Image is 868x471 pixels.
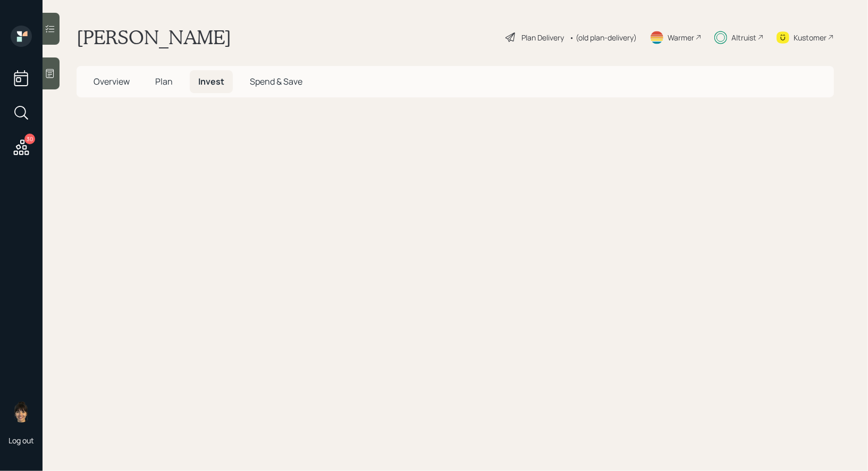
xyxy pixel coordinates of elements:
div: 30 [24,134,35,144]
span: Spend & Save [250,76,302,87]
img: treva-nostdahl-headshot.png [11,401,32,423]
div: Plan Delivery [521,32,564,43]
span: Overview [94,76,130,87]
div: Log out [9,435,34,445]
div: Warmer [668,32,694,43]
div: Altruist [731,32,756,43]
div: • (old plan-delivery) [569,32,637,43]
div: Kustomer [794,32,827,43]
span: Plan [155,76,173,87]
h1: [PERSON_NAME] [77,26,231,49]
span: Invest [198,76,224,87]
